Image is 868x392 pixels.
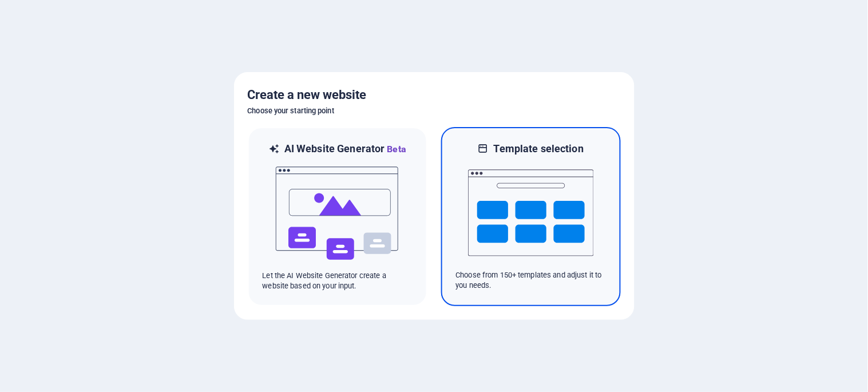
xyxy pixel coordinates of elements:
span: Beta [385,144,407,155]
p: Let the AI Website Generator create a website based on your input. [263,271,413,291]
div: Template selectionChoose from 150+ templates and adjust it to you needs. [441,127,621,306]
h6: Choose your starting point [248,104,621,118]
h6: AI Website Generator [284,142,406,156]
div: AI Website GeneratorBetaaiLet the AI Website Generator create a website based on your input. [248,127,427,306]
img: ai [275,156,401,271]
h6: Template selection [494,142,584,156]
p: Choose from 150+ templates and adjust it to you needs. [456,270,606,291]
h5: Create a new website [248,86,621,104]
